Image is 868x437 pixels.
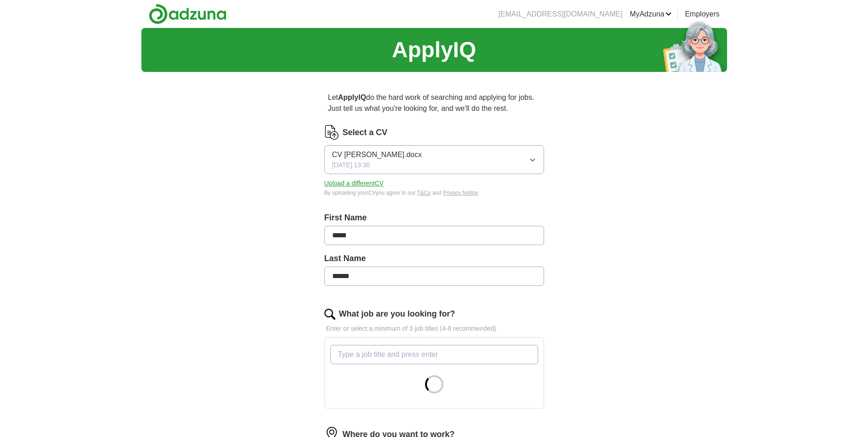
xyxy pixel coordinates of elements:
span: [DATE] 13:30 [332,160,370,170]
h1: ApplyIQ [392,33,476,66]
img: search.png [324,309,335,320]
label: What job are you looking for? [339,308,455,320]
a: MyAdzuna [630,9,672,20]
span: CV [PERSON_NAME].docx [332,149,422,160]
button: CV [PERSON_NAME].docx[DATE] 13:30 [324,145,544,174]
p: Enter or select a minimum of 3 job titles (4-8 recommended) [324,324,544,333]
a: Privacy Notice [443,190,478,196]
input: Type a job title and press enter [330,345,538,364]
a: Employers [685,9,720,20]
strong: ApplyIQ [338,93,366,101]
label: Select a CV [343,126,388,139]
li: [EMAIL_ADDRESS][DOMAIN_NAME] [498,9,622,20]
img: CV Icon [324,125,339,140]
div: By uploading your CV you agree to our and . [324,189,544,197]
p: Let do the hard work of searching and applying for jobs. Just tell us what you're looking for, an... [324,88,544,118]
label: First Name [324,212,544,224]
button: Upload a differentCV [324,179,384,188]
a: T&Cs [417,190,431,196]
img: Adzuna logo [149,4,226,24]
label: Last Name [324,252,544,265]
